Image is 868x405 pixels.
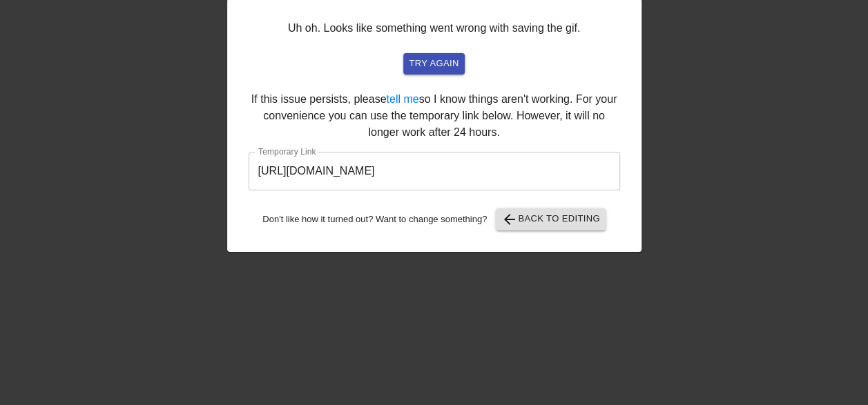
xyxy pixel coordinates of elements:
[501,211,600,228] span: Back to Editing
[409,56,459,72] span: try again
[249,208,620,230] div: Don't like how it turned out? Want to change something?
[501,211,518,228] span: arrow_back
[249,152,620,190] input: bare
[386,93,418,105] a: tell me
[496,208,606,230] button: Back to Editing
[403,53,464,75] button: try again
